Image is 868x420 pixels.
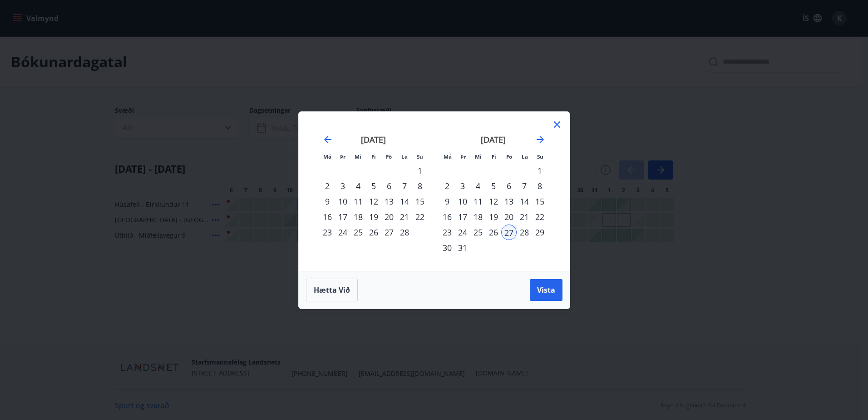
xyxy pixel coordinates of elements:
div: 23 [439,225,455,240]
div: 6 [501,178,517,194]
td: Choose laugardagur, 7. febrúar 2026 as your check-out date. It’s available. [397,178,412,194]
div: 25 [470,225,486,240]
td: Choose sunnudagur, 1. mars 2026 as your check-out date. It’s available. [532,163,547,178]
td: Choose laugardagur, 28. febrúar 2026 as your check-out date. It’s available. [397,225,412,240]
td: Choose laugardagur, 14. febrúar 2026 as your check-out date. It’s available. [397,194,412,209]
td: Choose mánudagur, 9. mars 2026 as your check-out date. It’s available. [439,194,455,209]
div: 7 [397,178,412,194]
div: Calendar [310,123,559,260]
small: Su [537,153,543,160]
button: Vista [530,279,562,301]
small: Su [417,153,423,160]
td: Choose sunnudagur, 8. febrúar 2026 as your check-out date. It’s available. [412,178,428,194]
td: Choose föstudagur, 27. febrúar 2026 as your check-out date. It’s available. [381,225,397,240]
td: Choose mánudagur, 23. febrúar 2026 as your check-out date. It’s available. [320,225,335,240]
span: Hætta við [314,285,350,295]
div: 3 [455,178,470,194]
td: Choose miðvikudagur, 11. mars 2026 as your check-out date. It’s available. [470,194,486,209]
td: Choose fimmtudagur, 5. mars 2026 as your check-out date. It’s available. [486,178,501,194]
div: 14 [397,194,412,209]
div: 12 [366,194,381,209]
div: 29 [532,225,547,240]
td: Choose mánudagur, 23. mars 2026 as your check-out date. It’s available. [439,225,455,240]
div: 17 [455,209,470,225]
div: 20 [501,209,517,225]
td: Choose þriðjudagur, 3. mars 2026 as your check-out date. It’s available. [455,178,470,194]
div: 28 [397,225,412,240]
div: 16 [439,209,455,225]
small: Fi [492,153,496,160]
div: 21 [517,209,532,225]
div: 19 [486,209,501,225]
td: Choose fimmtudagur, 26. febrúar 2026 as your check-out date. It’s available. [366,225,381,240]
div: 16 [320,209,335,225]
div: 2 [439,178,455,194]
td: Choose sunnudagur, 22. febrúar 2026 as your check-out date. It’s available. [412,209,428,225]
td: Choose föstudagur, 20. mars 2026 as your check-out date. It’s available. [501,209,517,225]
td: Choose þriðjudagur, 10. febrúar 2026 as your check-out date. It’s available. [335,194,350,209]
small: La [401,153,408,160]
td: Choose mánudagur, 16. febrúar 2026 as your check-out date. It’s available. [320,209,335,225]
td: Choose miðvikudagur, 18. febrúar 2026 as your check-out date. It’s available. [350,209,366,225]
td: Choose þriðjudagur, 17. febrúar 2026 as your check-out date. It’s available. [335,209,350,225]
td: Choose föstudagur, 6. febrúar 2026 as your check-out date. It’s available. [381,178,397,194]
td: Choose laugardagur, 21. febrúar 2026 as your check-out date. It’s available. [397,209,412,225]
td: Choose laugardagur, 7. mars 2026 as your check-out date. It’s available. [517,178,532,194]
td: Choose sunnudagur, 22. mars 2026 as your check-out date. It’s available. [532,209,547,225]
td: Choose mánudagur, 2. mars 2026 as your check-out date. It’s available. [439,178,455,194]
td: Choose þriðjudagur, 31. mars 2026 as your check-out date. It’s available. [455,240,470,255]
div: 10 [335,194,350,209]
td: Choose föstudagur, 6. mars 2026 as your check-out date. It’s available. [501,178,517,194]
div: 26 [366,225,381,240]
td: Choose miðvikudagur, 18. mars 2026 as your check-out date. It’s available. [470,209,486,225]
div: Move backward to switch to the previous month. [322,134,333,145]
td: Choose fimmtudagur, 26. mars 2026 as your check-out date. It’s available. [486,225,501,240]
div: 27 [381,225,397,240]
td: Choose mánudagur, 2. febrúar 2026 as your check-out date. It’s available. [320,178,335,194]
span: Vista [537,285,555,295]
div: 4 [470,178,486,194]
td: Choose miðvikudagur, 4. febrúar 2026 as your check-out date. It’s available. [350,178,366,194]
div: 13 [501,194,517,209]
td: Choose sunnudagur, 15. mars 2026 as your check-out date. It’s available. [532,194,547,209]
td: Choose sunnudagur, 15. febrúar 2026 as your check-out date. It’s available. [412,194,428,209]
td: Selected as start date. föstudagur, 27. mars 2026 [501,225,517,240]
div: 18 [470,209,486,225]
td: Choose þriðjudagur, 10. mars 2026 as your check-out date. It’s available. [455,194,470,209]
strong: [DATE] [481,134,506,145]
div: 7 [517,178,532,194]
small: Þr [460,153,466,160]
small: Mi [475,153,482,160]
div: 11 [470,194,486,209]
td: Choose fimmtudagur, 19. mars 2026 as your check-out date. It’s available. [486,209,501,225]
td: Choose föstudagur, 13. febrúar 2026 as your check-out date. It’s available. [381,194,397,209]
td: Choose föstudagur, 13. mars 2026 as your check-out date. It’s available. [501,194,517,209]
div: 28 [517,225,532,240]
small: Þr [340,153,345,160]
div: 17 [335,209,350,225]
td: Choose miðvikudagur, 25. febrúar 2026 as your check-out date. It’s available. [350,225,366,240]
td: Choose fimmtudagur, 5. febrúar 2026 as your check-out date. It’s available. [366,178,381,194]
td: Choose miðvikudagur, 25. mars 2026 as your check-out date. It’s available. [470,225,486,240]
td: Choose laugardagur, 28. mars 2026 as your check-out date. It’s available. [517,225,532,240]
td: Choose miðvikudagur, 11. febrúar 2026 as your check-out date. It’s available. [350,194,366,209]
td: Choose fimmtudagur, 12. febrúar 2026 as your check-out date. It’s available. [366,194,381,209]
td: Choose þriðjudagur, 17. mars 2026 as your check-out date. It’s available. [455,209,470,225]
div: 15 [532,194,547,209]
td: Choose laugardagur, 21. mars 2026 as your check-out date. It’s available. [517,209,532,225]
div: 20 [381,209,397,225]
div: 1 [412,163,428,178]
td: Choose fimmtudagur, 19. febrúar 2026 as your check-out date. It’s available. [366,209,381,225]
td: Choose mánudagur, 16. mars 2026 as your check-out date. It’s available. [439,209,455,225]
div: 31 [455,240,470,255]
div: 21 [397,209,412,225]
td: Choose sunnudagur, 8. mars 2026 as your check-out date. It’s available. [532,178,547,194]
div: 10 [455,194,470,209]
small: Fi [371,153,376,160]
td: Choose sunnudagur, 1. febrúar 2026 as your check-out date. It’s available. [412,163,428,178]
div: 8 [412,178,428,194]
div: 19 [366,209,381,225]
td: Choose föstudagur, 20. febrúar 2026 as your check-out date. It’s available. [381,209,397,225]
small: Fö [386,153,392,160]
div: Move forward to switch to the next month. [535,134,546,145]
